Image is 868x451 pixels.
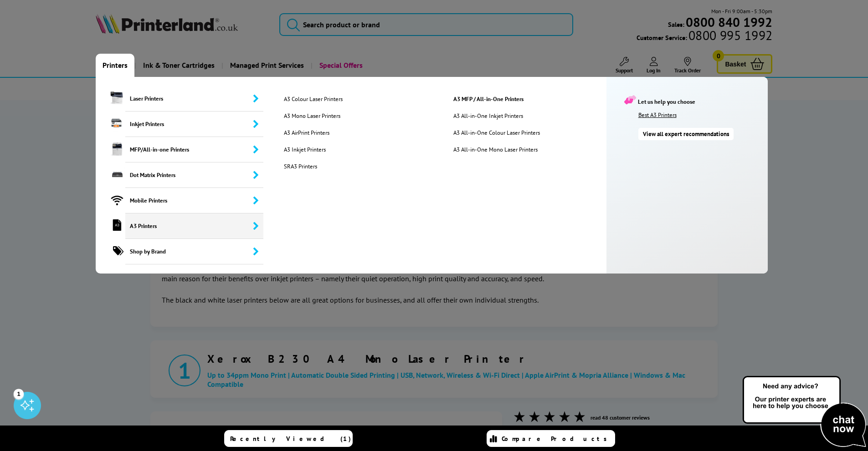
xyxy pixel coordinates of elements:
span: Dot Matrix Printers [125,162,264,188]
a: Dot Matrix Printers [96,162,264,188]
a: Recently Viewed (1) [224,430,353,447]
a: Inkjet Printers [96,111,264,137]
a: A3 Inkjet Printers [277,146,445,153]
span: Shop by Brand [125,239,264,264]
a: Laser Printers [96,86,264,111]
a: Shop by Brand [96,239,264,264]
a: Best A3 Printers [638,111,763,119]
a: A3 All-in-One Inkjet Printers [447,112,556,120]
span: A3 Printers [125,213,264,239]
a: A3 Colour Laser Printers [277,95,445,103]
a: View all expert recommendations [638,128,734,140]
a: Mobile Printers [96,188,264,213]
a: MFP/All-in-one Printers [96,137,264,162]
span: MFP/All-in-one Printers [125,137,264,162]
a: A3 All-in-One Colour Laser Printers [447,129,556,137]
span: Mobile Printers [125,188,264,213]
a: SRA3 Printers [277,162,445,170]
div: Let us help you choose [625,95,759,106]
a: A3 MFP / All-in-One Printers [447,95,615,103]
a: Compare Products [487,430,615,447]
a: A3 Printers [96,213,264,239]
img: Open Live Chat window [740,375,868,449]
span: Laser Printers [125,86,264,111]
span: Recently Viewed (1) [230,435,351,443]
span: Inkjet Printers [125,111,264,137]
a: A3 Mono Laser Printers [277,112,445,120]
a: A3 AirPrint Printers [277,129,445,137]
div: 1 [14,389,24,399]
a: Printers [96,54,134,77]
span: Compare Products [502,435,612,443]
a: A3 All-in-One Mono Laser Printers [447,146,556,153]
